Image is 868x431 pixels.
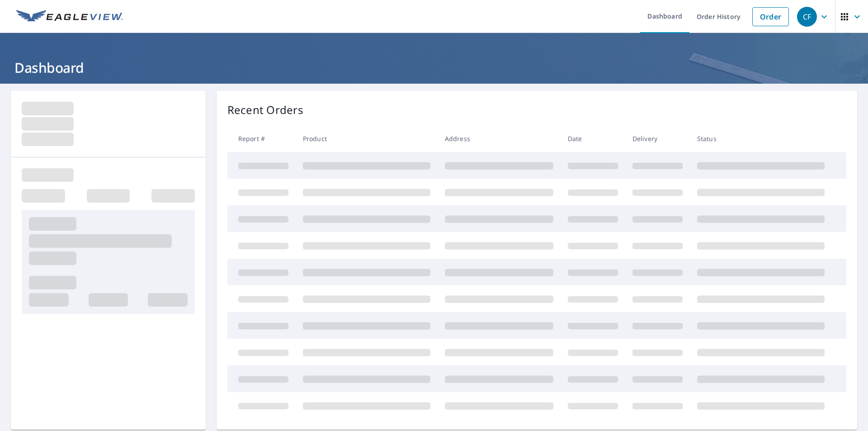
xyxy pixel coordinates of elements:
th: Report # [227,125,296,152]
img: EV Logo [16,10,123,24]
a: Order [752,7,789,26]
th: Date [561,125,625,152]
h1: Dashboard [11,58,857,77]
th: Address [438,125,561,152]
p: Recent Orders [227,102,303,118]
th: Status [690,125,832,152]
th: Delivery [625,125,690,152]
th: Product [296,125,438,152]
div: CF [797,7,817,27]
